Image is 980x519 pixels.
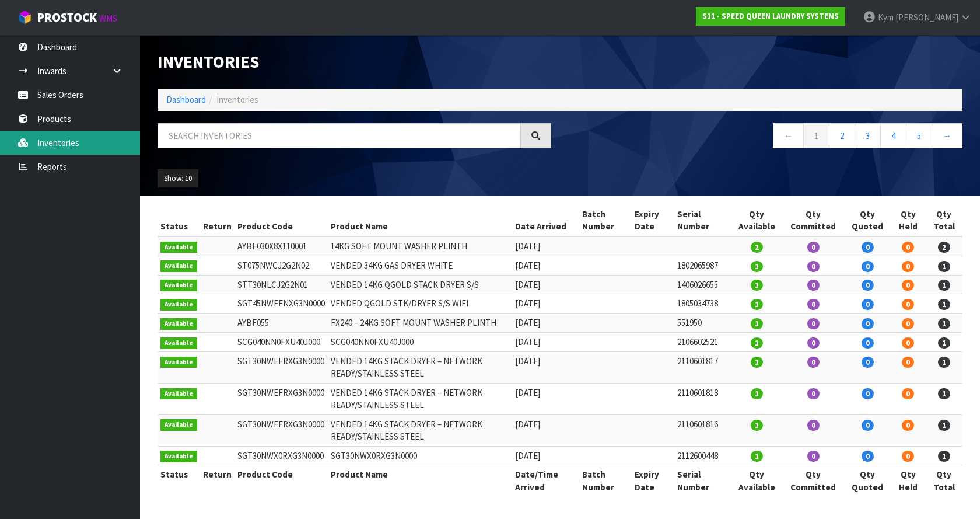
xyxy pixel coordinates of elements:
[925,205,963,236] th: Qty Total
[938,299,950,310] span: 1
[160,419,197,431] span: Available
[902,451,914,462] span: 0
[157,205,200,236] th: Status
[938,451,950,462] span: 1
[674,314,730,333] td: 551950
[579,205,632,236] th: Batch Number
[235,314,328,333] td: AYBF055
[674,256,730,275] td: 1802065987
[632,205,674,236] th: Expiry Date
[328,446,513,465] td: SGT30NWX0RXG3N0000
[674,333,730,352] td: 2106602521
[328,256,513,275] td: VENDED 34KG GAS DRYER WHITE
[751,420,763,431] span: 1
[807,299,820,310] span: 0
[751,337,763,349] span: 1
[938,337,950,349] span: 1
[160,299,197,311] span: Available
[862,337,874,349] span: 0
[17,10,32,25] img: cube-alt.png
[512,352,579,384] td: [DATE]
[807,318,820,329] span: 0
[579,465,632,496] th: Batch Number
[160,337,197,349] span: Available
[751,261,763,272] span: 1
[160,318,197,330] span: Available
[751,242,763,253] span: 2
[862,388,874,399] span: 0
[783,205,844,236] th: Qty Committed
[328,236,513,256] td: 14KG SOFT MOUNT WASHER PLINTH
[844,465,891,496] th: Qty Quoted
[674,275,730,294] td: 1406026655
[674,352,730,384] td: 2110601817
[328,414,513,446] td: VENDED 14KG STACK DRYER – NETWORK READY/STAINLESS STEEL
[235,352,328,384] td: SGT30NWEFRXG3N0000
[730,465,783,496] th: Qty Available
[862,261,874,272] span: 0
[807,388,820,399] span: 0
[160,260,197,272] span: Available
[166,94,206,105] a: Dashboard
[902,337,914,349] span: 0
[807,261,820,272] span: 0
[160,357,197,368] span: Available
[862,420,874,431] span: 0
[855,123,881,148] a: 3
[902,261,914,272] span: 0
[938,318,950,329] span: 1
[512,314,579,333] td: [DATE]
[235,275,328,294] td: STT30NLCJ2G2N01
[512,236,579,256] td: [DATE]
[512,333,579,352] td: [DATE]
[807,337,820,349] span: 0
[938,388,950,399] span: 1
[512,205,579,236] th: Date Arrived
[902,388,914,399] span: 0
[160,451,197,462] span: Available
[862,242,874,253] span: 0
[862,280,874,291] span: 0
[328,352,513,384] td: VENDED 14KG STACK DRYER – NETWORK READY/STAINLESS STEEL
[160,280,197,291] span: Available
[773,123,804,148] a: ←
[512,256,579,275] td: [DATE]
[569,123,963,152] nav: Page navigation
[235,294,328,314] td: SGT45NWEFNXG3N0000
[902,420,914,431] span: 0
[844,205,891,236] th: Qty Quoted
[157,53,551,71] h1: Inventories
[807,242,820,253] span: 0
[932,123,963,148] a: →
[807,451,820,462] span: 0
[938,357,950,368] span: 1
[895,12,958,23] span: [PERSON_NAME]
[938,280,950,291] span: 1
[328,333,513,352] td: SCG040NN0FXU40J000
[512,446,579,465] td: [DATE]
[512,383,579,414] td: [DATE]
[235,414,328,446] td: SGT30NWEFRXG3N0000
[37,10,97,25] span: ProStock
[200,465,235,496] th: Return
[328,294,513,314] td: VENDED QGOLD STK/DRYER S/S WIFI
[783,465,844,496] th: Qty Committed
[702,11,839,21] strong: S11 - SPEED QUEEN LAUNDRY SYSTEMS
[751,451,763,462] span: 1
[328,383,513,414] td: VENDED 14KG STACK DRYER – NETWORK READY/STAINLESS STEEL
[328,275,513,294] td: VENDED 14KG QGOLD STACK DRYER S/S
[730,205,783,236] th: Qty Available
[328,205,513,236] th: Product Name
[902,318,914,329] span: 0
[751,357,763,368] span: 1
[235,465,328,496] th: Product Code
[674,205,730,236] th: Serial Number
[902,357,914,368] span: 0
[328,314,513,333] td: FX240 – 24KG SOFT MOUNT WASHER PLINTH
[751,388,763,399] span: 1
[160,388,197,400] span: Available
[751,299,763,310] span: 1
[674,446,730,465] td: 2112600448
[235,446,328,465] td: SGT30NWX0RXG3N0000
[902,280,914,291] span: 0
